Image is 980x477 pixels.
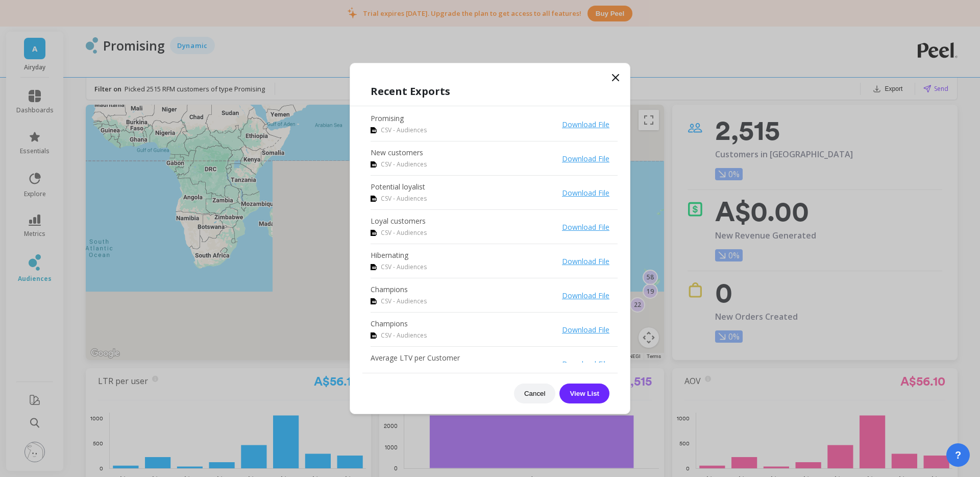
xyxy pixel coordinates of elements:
[381,331,427,340] span: CSV - Audiences
[381,160,427,169] span: CSV - Audiences
[562,154,609,163] a: Download File
[371,127,377,133] img: csv icon
[562,188,609,198] a: Download File
[381,126,427,135] span: CSV - Audiences
[371,84,609,99] h1: Recent Exports
[371,148,427,158] p: New customers
[371,216,427,226] p: Loyal customers
[562,359,609,369] a: Download File
[562,222,609,232] a: Download File
[559,384,609,403] button: View List
[371,161,377,168] img: csv icon
[946,443,970,467] button: ?
[381,297,427,306] span: CSV - Audiences
[371,250,427,260] p: Hibernating
[562,120,609,129] a: Download File
[371,353,460,363] p: Average LTV per Customer
[562,256,609,266] a: Download File
[371,319,427,329] p: Champions
[381,194,427,203] span: CSV - Audiences
[371,298,377,304] img: csv icon
[371,332,377,339] img: csv icon
[381,263,427,272] span: CSV - Audiences
[381,228,427,237] span: CSV - Audiences
[371,230,377,236] img: csv icon
[562,325,609,335] a: Download File
[371,182,427,192] p: Potential loyalist
[371,113,427,124] p: Promising
[955,448,961,462] span: ?
[371,196,377,202] img: csv icon
[371,264,377,270] img: csv icon
[562,291,609,300] a: Download File
[371,284,427,295] p: Champions
[514,384,556,403] button: Cancel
